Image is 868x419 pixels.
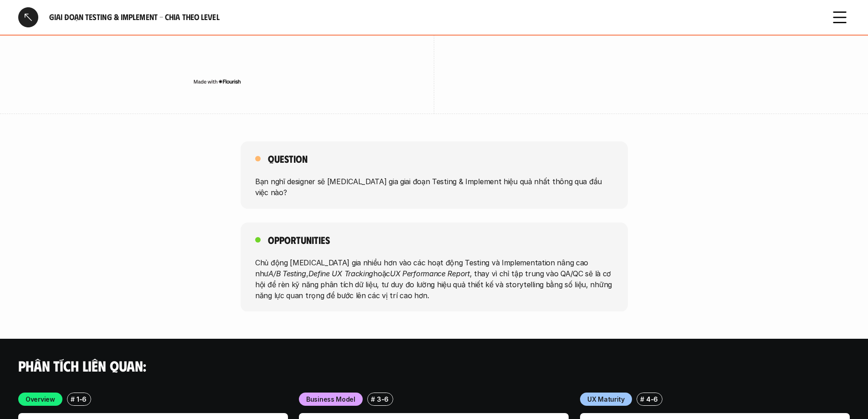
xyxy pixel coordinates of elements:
h5: Question [268,152,308,165]
p: Overview [26,394,55,404]
h6: Giai đoạn Testing & Implement - Chia theo Level [49,12,819,22]
em: UX Performance Report [390,269,469,278]
p: 1-6 [77,394,87,404]
h6: # [371,396,375,403]
img: Made with Flourish [193,78,241,85]
h5: Opportunities [268,233,330,246]
p: UX Maturity [587,394,625,404]
h6: # [640,396,644,403]
em: Define UX Tracking [308,269,373,278]
p: Chủ động [MEDICAL_DATA] gia nhiều hơn vào các hoạt động Testing và Implementation nâng cao như , ... [255,257,613,300]
p: Business Model [306,394,355,404]
p: 4-6 [646,394,658,404]
h6: # [71,396,75,403]
h4: Phân tích liên quan: [18,357,850,374]
em: A/B Testing [268,269,306,278]
p: Bạn nghĩ designer sẽ [MEDICAL_DATA] gia giai đoạn Testing & Implement hiệu quả nhất thông qua đầu... [255,176,613,198]
p: 3-6 [377,394,389,404]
